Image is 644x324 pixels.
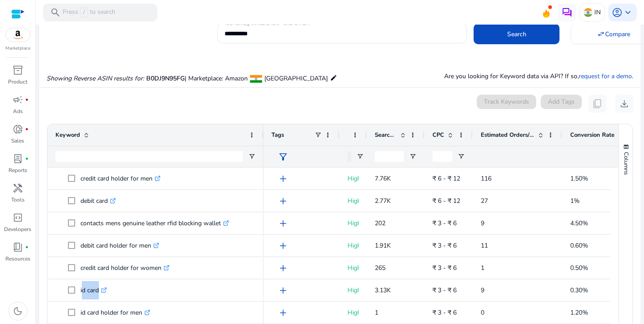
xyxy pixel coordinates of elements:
[570,131,614,139] span: Conversion Rate
[432,131,444,139] span: CPC
[11,137,24,145] p: Sales
[13,306,23,316] span: dark_mode
[13,212,23,223] span: code_blocks
[13,94,23,105] span: campaign
[570,286,588,295] span: 0.30%
[80,281,107,299] p: id card
[570,174,588,183] span: 1.50%
[63,8,115,17] p: Press to search
[278,285,288,296] span: add
[5,255,30,263] p: Resources
[409,153,416,160] button: Open Filter Menu
[570,308,588,317] span: 1.20%
[13,107,23,115] p: Ads
[615,95,633,113] button: download
[432,286,457,295] span: ₹ 3 - ₹ 6
[347,192,359,210] p: High
[432,308,457,317] span: ₹ 3 - ₹ 6
[8,166,27,174] p: Reports
[278,307,288,318] span: add
[594,4,601,20] p: IN
[375,286,391,295] span: 3.13K
[80,192,116,210] p: debit card
[347,169,359,188] p: High
[50,7,61,18] span: search
[481,286,484,295] span: 9
[579,72,632,80] a: request for a demo
[481,197,488,205] span: 27
[481,308,484,317] span: 0
[347,303,359,322] p: High
[375,241,391,250] span: 1.91K
[278,196,288,206] span: add
[622,152,630,175] span: Columns
[507,29,526,39] span: Search
[80,303,150,322] p: id card holder for men
[432,264,457,272] span: ₹ 3 - ₹ 6
[13,242,23,252] span: book_4
[481,264,484,272] span: 1
[13,153,23,164] span: lab_profile
[80,259,169,277] p: credit card holder for women
[8,78,27,86] p: Product
[444,72,633,81] p: Are you looking for Keyword data via API? If so, .
[13,65,23,76] span: inventory_2
[25,157,29,160] span: fiber_manual_record
[375,308,378,317] span: 1
[619,98,630,109] span: download
[605,29,630,39] span: Compare
[570,219,588,227] span: 4.50%
[55,151,243,162] input: Keyword Filter Input
[570,264,588,272] span: 0.50%
[80,236,159,255] p: debit card holder for men
[432,174,460,183] span: ₹ 6 - ₹ 12
[375,264,386,272] span: 265
[481,131,534,139] span: Estimated Orders/Month
[375,197,391,205] span: 2.77K
[570,241,588,250] span: 0.60%
[481,174,491,183] span: 116
[347,214,359,232] p: High
[4,225,31,233] p: Developers
[47,74,144,83] i: Showing Reverse ASIN results for:
[375,174,391,183] span: 7.76K
[570,197,580,205] span: 1%
[432,219,457,227] span: ₹ 3 - ₹ 6
[13,183,23,194] span: handyman
[80,8,88,17] span: /
[185,74,248,83] span: | Marketplace: Amazon
[347,236,359,255] p: High
[330,72,337,83] mat-icon: edit
[13,124,23,135] span: donut_small
[375,151,404,162] input: Search Volume Filter Input
[584,8,593,17] img: in.svg
[347,281,359,299] p: High
[278,151,288,162] span: filter_alt
[474,24,559,44] button: Search
[481,241,488,250] span: 11
[146,74,185,83] span: B0DJ9N95FG
[6,28,30,42] img: amazon.svg
[25,127,29,131] span: fiber_manual_record
[612,7,623,18] span: account_circle
[25,98,29,101] span: fiber_manual_record
[278,263,288,274] span: add
[55,131,80,139] span: Keyword
[278,218,288,229] span: add
[623,7,633,18] span: keyboard_arrow_down
[458,153,465,160] button: Open Filter Menu
[356,153,364,160] button: Open Filter Menu
[264,74,328,83] span: [GEOGRAPHIC_DATA]
[248,153,255,160] button: Open Filter Menu
[432,197,460,205] span: ₹ 6 - ₹ 12
[278,173,288,184] span: add
[80,214,229,232] p: contacts mens genuine leather rfid blocking wallet
[432,241,457,250] span: ₹ 3 - ₹ 6
[278,240,288,251] span: add
[271,131,284,139] span: Tags
[347,259,359,277] p: High
[375,219,386,227] span: 202
[375,131,397,139] span: Search Volume
[5,45,30,52] p: Marketplace
[432,151,452,162] input: CPC Filter Input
